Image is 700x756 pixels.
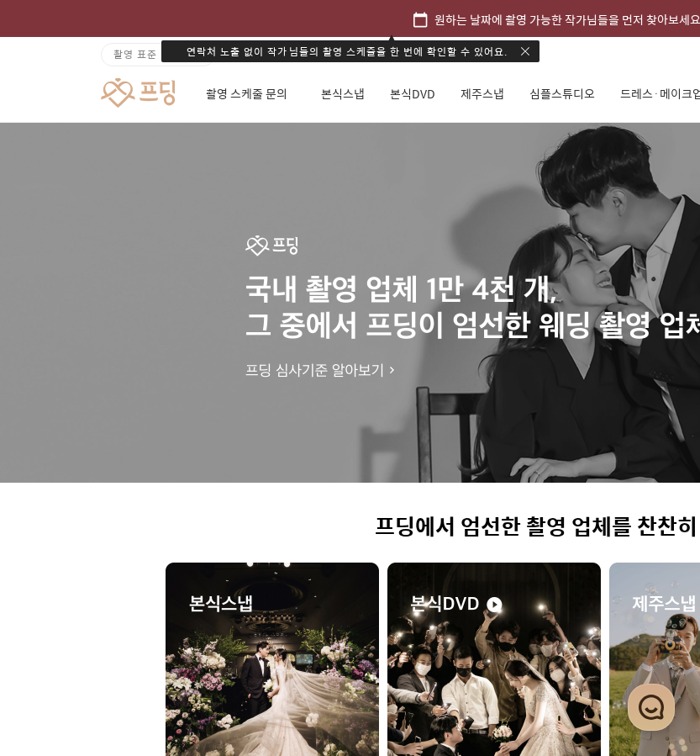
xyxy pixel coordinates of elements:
a: 본식스냅 [321,66,365,123]
a: 본식DVD [390,66,435,123]
a: 심플스튜디오 [529,66,595,123]
div: 연락처 노출 없이 작가님들의 촬영 스케줄을 한 번에 확인할 수 있어요. [161,40,539,62]
a: 촬영 표준 계약서 배포 [101,43,215,66]
a: 제주스냅 [461,66,504,123]
span: 촬영 표준 계약서 배포 [113,46,214,61]
a: 촬영 스케줄 문의 [206,66,296,123]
